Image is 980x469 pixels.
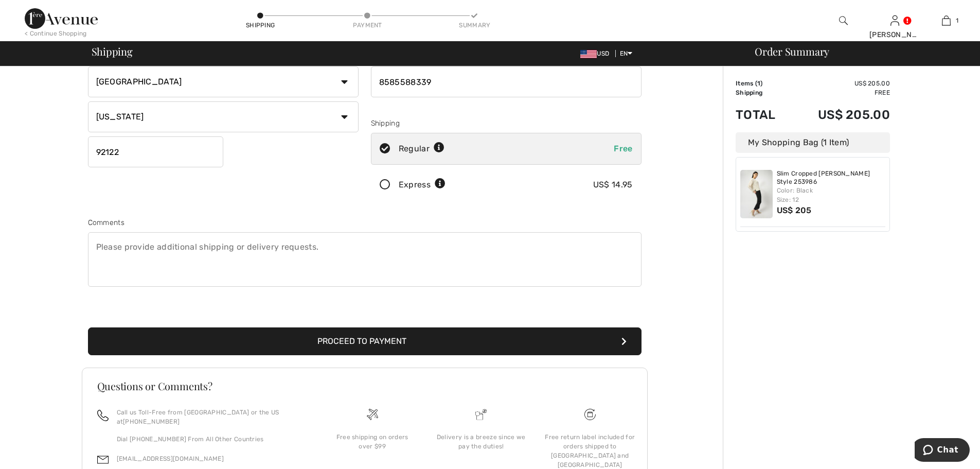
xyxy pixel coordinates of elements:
[25,8,98,29] img: 1ère Avenue
[97,381,632,391] h3: Questions or Comments?
[88,327,642,355] button: Proceed to Payment
[117,455,224,462] a: [EMAIL_ADDRESS][DOMAIN_NAME]
[97,454,109,465] img: email
[742,46,974,57] div: Order Summary
[736,88,791,97] td: Shipping
[791,79,890,88] td: US$ 205.00
[620,50,633,57] span: EN
[791,88,890,97] td: Free
[97,410,109,421] img: call
[88,217,642,228] div: Comments
[777,205,812,215] span: US$ 205
[399,143,444,155] div: Regular
[921,14,971,27] a: 1
[736,97,791,132] td: Total
[614,144,632,153] span: Free
[475,409,487,420] img: Delivery is a breeze since we pay the duties!
[740,170,773,218] img: Slim Cropped Jean Style 253986
[791,97,890,132] td: US$ 205.00
[757,80,760,87] span: 1
[890,14,899,27] img: My Info
[88,136,223,167] input: Zip/Postal Code
[777,186,886,204] div: Color: Black Size: 12
[435,432,527,451] div: Delivery is a breeze since we pay the duties!
[915,438,970,464] iframe: Opens a widget where you can chat to one of our agents
[117,408,306,426] p: Call us Toll-Free from [GEOGRAPHIC_DATA] or the US at
[123,418,180,425] a: [PHONE_NUMBER]
[956,16,958,25] span: 1
[942,14,951,27] img: My Bag
[869,29,920,40] div: [PERSON_NAME]
[593,179,633,191] div: US$ 14.95
[117,435,306,444] p: Dial [PHONE_NUMBER] From All Other Countries
[371,66,642,97] input: Mobile
[352,21,383,30] div: Payment
[326,432,419,451] div: Free shipping on orders over $99
[580,50,613,57] span: USD
[245,21,276,30] div: Shipping
[736,79,791,88] td: Items ( )
[736,132,890,153] div: My Shopping Bag (1 Item)
[580,50,597,58] img: US Dollar
[399,179,446,191] div: Express
[890,15,899,25] a: Sign In
[92,46,133,57] span: Shipping
[584,409,596,420] img: Free shipping on orders over $99
[371,118,642,129] div: Shipping
[839,14,848,27] img: search the website
[25,29,87,38] div: < Continue Shopping
[367,409,378,420] img: Free shipping on orders over $99
[777,170,886,186] a: Slim Cropped [PERSON_NAME] Style 253986
[459,21,490,30] div: Summary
